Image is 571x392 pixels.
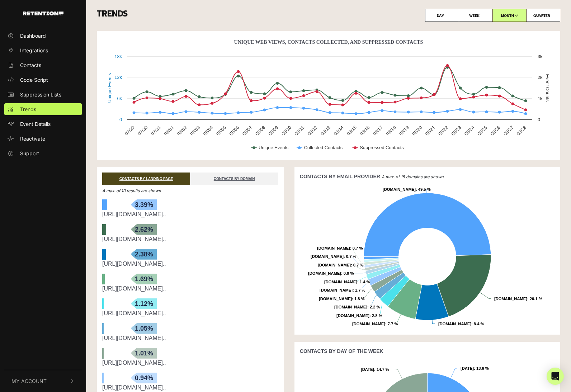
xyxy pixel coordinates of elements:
[124,125,136,137] text: 07/29
[102,309,278,318] div: https://sasnola.com/web-pixels@73b305c4w82c1918fpb7086179m603a4010/search
[102,188,161,193] em: A max. of 10 results are shown
[268,125,279,137] text: 08/09
[20,61,41,69] span: Contacts
[102,335,166,341] a: [URL][DOMAIN_NAME]..
[324,280,357,284] tspan: [DOMAIN_NAME]
[4,44,82,56] a: Integrations
[131,224,157,235] span: 2.62%
[131,373,157,383] span: 0.94%
[494,297,527,301] tspan: [DOMAIN_NAME]
[23,11,63,15] img: Retention.com
[102,261,166,267] a: [URL][DOMAIN_NAME]..
[102,360,166,366] a: [URL][DOMAIN_NAME]..
[4,89,82,100] a: Suppression Lists
[438,322,484,326] text: : 8.4 %
[383,187,416,192] tspan: [DOMAIN_NAME]
[102,285,166,292] a: [URL][DOMAIN_NAME]..
[459,9,493,22] label: WEEK
[102,36,555,158] svg: Unique Web Views, Contacts Collected, And Suppressed Contacts
[300,174,380,179] strong: CONTACTS BY EMAIL PROVIDER
[190,173,278,185] a: CONTACTS BY DOMAIN
[318,263,363,267] text: : 0.7 %
[360,145,404,150] text: Suppressed Contacts
[450,125,462,137] text: 08/23
[320,288,365,292] text: : 1.7 %
[131,199,157,210] span: 3.39%
[317,246,350,250] tspan: [DOMAIN_NAME]
[547,368,564,385] div: Open Intercom Messenger
[320,288,353,292] tspan: [DOMAIN_NAME]
[311,254,344,259] tspan: [DOMAIN_NAME]
[438,322,471,326] tspan: [DOMAIN_NAME]
[4,30,82,42] a: Dashboard
[102,211,166,217] a: [URL][DOMAIN_NAME]..
[254,125,266,137] text: 08/08
[131,348,157,359] span: 1.01%
[117,96,122,101] text: 6k
[97,9,560,22] h3: TRENDS
[461,366,474,370] tspan: [DATE]
[215,125,227,137] text: 08/05
[228,125,240,137] text: 08/06
[324,280,370,284] text: : 1.4 %
[336,313,369,318] tspan: [DOMAIN_NAME]
[131,298,157,309] span: 1.12%
[308,271,341,275] tspan: [DOMAIN_NAME]
[234,39,423,45] text: Unique Web Views, Contacts Collected, And Suppressed Contacts
[293,125,305,137] text: 08/11
[333,125,345,137] text: 08/14
[102,310,166,316] a: [URL][DOMAIN_NAME]..
[300,348,383,354] strong: CONTACTS BY DAY OF THE WEEK
[102,359,278,367] div: https://sasnola.com/web-pixels@73b305c4w82c1918fpb7086179m603a4010/collections/womens-active-shoes
[545,74,550,102] text: Event Counts
[20,76,48,84] span: Code Script
[352,322,398,326] text: : 7.7 %
[20,105,36,113] span: Trends
[202,125,214,137] text: 08/04
[334,305,380,309] text: : 2.2 %
[361,367,389,372] text: : 14.7 %
[334,305,367,309] tspan: [DOMAIN_NAME]
[102,260,278,268] div: https://sasnola.com/web-pixels@73b305c4w82c1918fpb7086179m603a4010/collections/womens-sandals
[20,47,48,54] span: Integrations
[319,297,364,301] text: : 1.8 %
[526,9,560,22] label: QUARTER
[476,125,488,137] text: 08/25
[4,103,82,115] a: Trends
[311,254,356,259] text: : 0.7 %
[11,377,47,385] span: My Account
[307,125,318,137] text: 08/12
[131,249,157,260] span: 2.38%
[352,322,385,326] tspan: [DOMAIN_NAME]
[424,125,436,137] text: 08/21
[176,125,188,137] text: 08/02
[4,133,82,145] a: Reactivate
[383,187,431,192] text: : 49.5 %
[102,383,278,392] div: https://sasnola.com/web-pixels@1209bdd7wca20e20bpda72f44cmf0f1b013/collections/sas-shoes-for-women
[382,174,444,179] em: A max. of 15 domains are shown
[538,75,543,80] text: 2k
[119,117,122,122] text: 0
[308,271,354,275] text: : 0.9 %
[259,145,288,150] text: Unique Events
[425,9,459,22] label: DAY
[189,125,201,137] text: 08/03
[131,323,157,334] span: 1.05%
[102,284,278,293] div: https://sasnola.com/web-pixels@73b305c4w82c1918fpb7086179m603a4010/collections/womens-casuals
[398,125,410,137] text: 08/19
[102,210,278,219] div: https://sasnola.com/web-pixels@73b305c4w82c1918fpb7086179m603a4010/
[4,118,82,130] a: Event Details
[372,125,384,137] text: 08/17
[102,173,190,185] a: CONTACTS BY LANDING PAGE
[490,125,501,137] text: 08/26
[150,125,162,137] text: 07/31
[102,334,278,343] div: https://sasnola.com/web-pixels@87104074w193399d0p9c2c7174m0f111275/collections/sas-shoes-for-women
[317,246,363,250] text: : 0.7 %
[361,367,374,372] tspan: [DATE]
[461,366,489,370] text: : 13.6 %
[20,32,46,39] span: Dashboard
[515,125,527,137] text: 08/28
[114,54,122,59] text: 18k
[102,384,166,391] a: [URL][DOMAIN_NAME]..
[163,125,175,137] text: 08/01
